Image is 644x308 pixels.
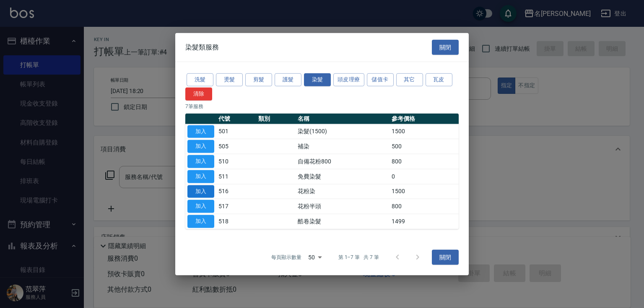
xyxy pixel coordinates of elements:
[396,73,423,86] button: 其它
[271,254,301,261] p: 每頁顯示數量
[187,185,214,198] button: 加入
[216,124,256,139] td: 501
[296,113,390,124] th: 名稱
[432,249,459,265] button: 關閉
[187,215,214,228] button: 加入
[333,73,364,86] button: 頭皮理療
[187,73,213,86] button: 洗髮
[216,169,256,184] td: 511
[296,199,390,214] td: 花粉半頭
[296,184,390,199] td: 花粉染
[390,154,459,169] td: 800
[216,214,256,229] td: 518
[187,200,214,213] button: 加入
[390,184,459,199] td: 1500
[338,254,379,261] p: 第 1–7 筆 共 7 筆
[390,169,459,184] td: 0
[390,214,459,229] td: 1499
[432,39,459,55] button: 關閉
[216,73,243,86] button: 燙髮
[390,124,459,139] td: 1500
[296,169,390,184] td: 免費染髮
[185,43,219,52] span: 染髮類服務
[367,73,394,86] button: 儲值卡
[275,73,301,86] button: 護髮
[390,139,459,154] td: 500
[185,88,212,101] button: 清除
[256,113,296,124] th: 類別
[426,73,452,86] button: 瓦皮
[304,73,331,86] button: 染髮
[296,124,390,139] td: 染髮(1500)
[187,140,214,153] button: 加入
[305,246,325,269] div: 50
[216,139,256,154] td: 505
[216,199,256,214] td: 517
[296,154,390,169] td: 自備花粉800
[390,113,459,124] th: 參考價格
[245,73,272,86] button: 剪髮
[296,214,390,229] td: 酷卷染髮
[296,139,390,154] td: 補染
[216,184,256,199] td: 516
[187,125,214,138] button: 加入
[187,155,214,168] button: 加入
[185,102,459,110] p: 7 筆服務
[216,154,256,169] td: 510
[390,199,459,214] td: 800
[187,170,214,183] button: 加入
[216,113,256,124] th: 代號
